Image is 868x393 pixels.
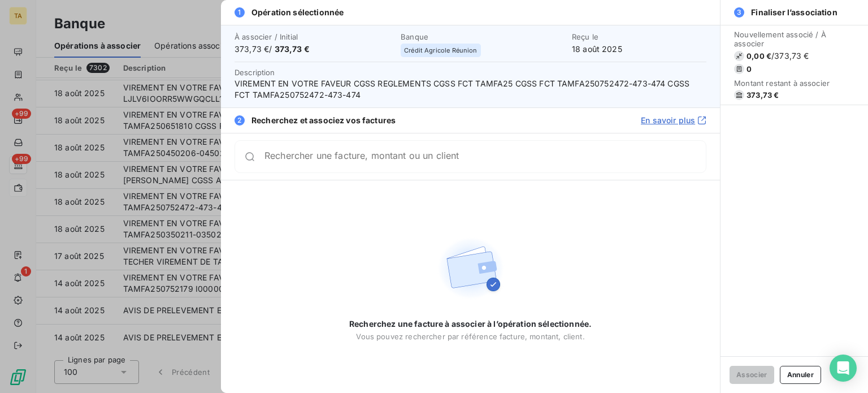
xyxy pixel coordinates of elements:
img: Empty state [435,232,507,305]
span: 2 [235,115,245,126]
div: Open Intercom Messenger [830,355,857,382]
span: VIREMENT EN VOTRE FAVEUR CGSS REGLEMENTS CGSS FCT TAMFA25 CGSS FCT TAMFA250752472-473-474 CGSS FC... [235,78,706,101]
a: En savoir plus [641,115,706,126]
span: Opération sélectionnée [251,7,344,18]
span: Montant restant à associer [734,79,854,88]
span: Banque [401,32,565,41]
span: Nouvellement associé / À associer [734,30,854,48]
span: 0,00 € [747,51,771,61]
button: Annuler [780,366,821,384]
span: 373,73 € [275,44,310,54]
span: 0 [747,64,752,74]
input: placeholder [264,151,706,162]
div: 18 août 2025 [572,32,706,55]
span: 1 [235,7,245,18]
span: / 373,73 € [771,50,809,62]
span: Recherchez une facture à associer à l’opération sélectionnée. [349,318,592,330]
span: Recherchez et associez vos factures [251,115,396,126]
button: Associer [730,366,774,384]
span: Reçu le [572,32,706,41]
span: 373,73 € / [235,44,394,55]
span: Finaliser l’association [751,7,837,18]
span: Vous pouvez rechercher par référence facture, montant, client. [356,332,584,341]
span: Description [235,68,275,77]
span: Crédit Agricole Réunion [404,47,477,54]
span: 3 [734,7,744,18]
span: À associer / Initial [235,32,394,41]
span: 373,73 € [747,90,779,100]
